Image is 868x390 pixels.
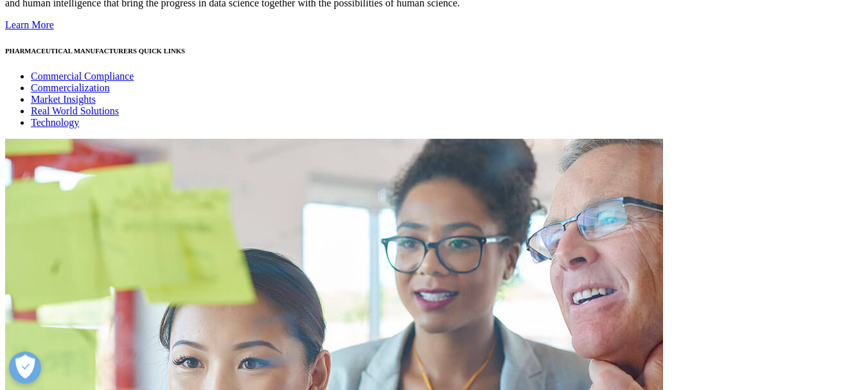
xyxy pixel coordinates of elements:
[9,351,41,384] button: Open Preferences
[31,82,110,93] a: Commercialization
[31,71,134,82] a: Commercial Compliance
[31,105,119,116] a: Real World Solutions
[31,94,96,105] a: Market Insights
[5,19,54,30] a: Learn More
[5,47,863,55] h6: PHARMACEUTICAL MANUFACTURERS QUICK LINKS
[31,117,79,128] a: Technology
